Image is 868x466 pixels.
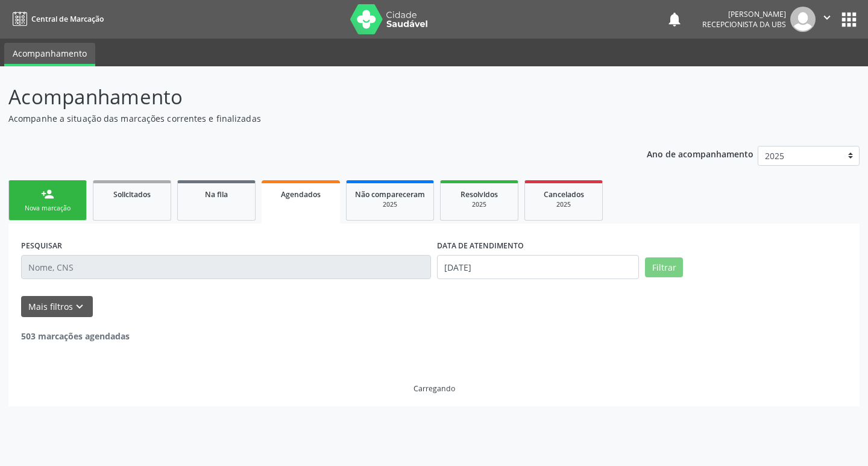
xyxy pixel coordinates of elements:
[4,43,95,66] a: Acompanhamento
[113,189,151,200] span: Solicitados
[838,9,860,30] button: apps
[437,255,639,279] input: Selecione um intervalo
[533,200,594,209] div: 2025
[21,236,62,255] label: PESQUISAR
[21,255,431,279] input: Nome, CNS
[21,330,130,342] strong: 503 marcações agendadas
[544,189,584,200] span: Cancelados
[702,19,786,30] span: Recepcionista da UBS
[41,187,54,201] div: person_add
[73,300,86,313] i: keyboard_arrow_down
[820,11,834,24] i: 
[8,112,604,125] p: Acompanhe a situação das marcações correntes e finalizadas
[8,9,104,29] a: Central de Marcação
[8,82,604,112] p: Acompanhamento
[702,9,786,19] div: [PERSON_NAME]
[449,200,509,209] div: 2025
[31,14,104,24] span: Central de Marcação
[645,257,683,278] button: Filtrar
[281,189,321,200] span: Agendados
[17,204,78,213] div: Nova marcação
[461,189,498,200] span: Resolvidos
[414,383,455,394] div: Carregando
[647,146,753,161] p: Ano de acompanhamento
[666,11,683,28] button: notifications
[816,7,838,32] button: 
[355,189,425,200] span: Não compareceram
[355,200,425,209] div: 2025
[790,7,816,32] img: img
[437,236,524,255] label: DATA DE ATENDIMENTO
[205,189,228,200] span: Na fila
[21,296,93,317] button: Mais filtroskeyboard_arrow_down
